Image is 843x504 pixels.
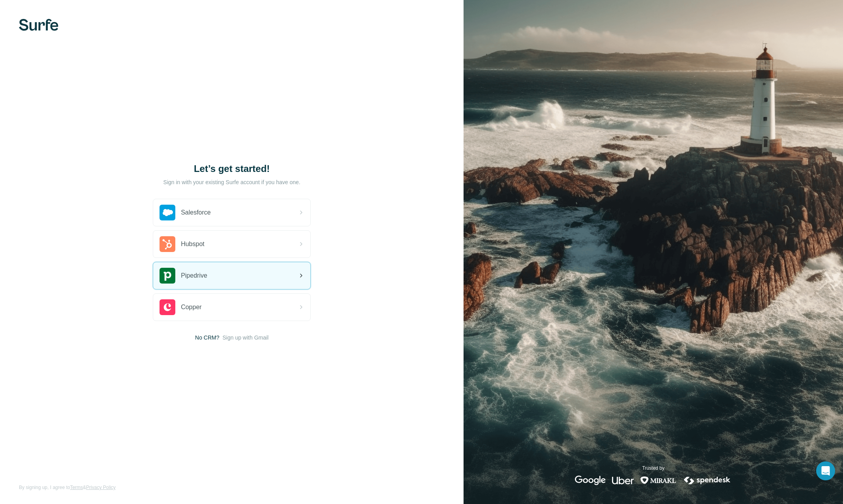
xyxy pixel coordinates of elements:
[19,484,116,491] span: By signing up, I agree to &
[163,178,300,186] p: Sign in with your existing Surfe account if you have one.
[160,205,175,220] img: salesforce's logo
[181,271,207,280] span: Pipedrive
[181,239,205,249] span: Hubspot
[181,208,211,217] span: Salesforce
[612,476,634,485] img: uber's logo
[160,236,175,252] img: hubspot's logo
[816,461,835,480] div: Open Intercom Messenger
[70,485,83,490] a: Terms
[153,162,311,175] h1: Let’s get started!
[160,299,175,315] img: copper's logo
[195,334,219,342] span: No CRM?
[223,334,269,342] button: Sign up with Gmail
[640,476,676,485] img: mirakl's logo
[575,476,606,485] img: google's logo
[160,268,175,284] img: pipedrive's logo
[19,19,58,31] img: Surfe's logo
[642,465,665,472] p: Trusted by
[683,476,732,485] img: spendesk's logo
[86,485,116,490] a: Privacy Policy
[181,302,201,312] span: Copper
